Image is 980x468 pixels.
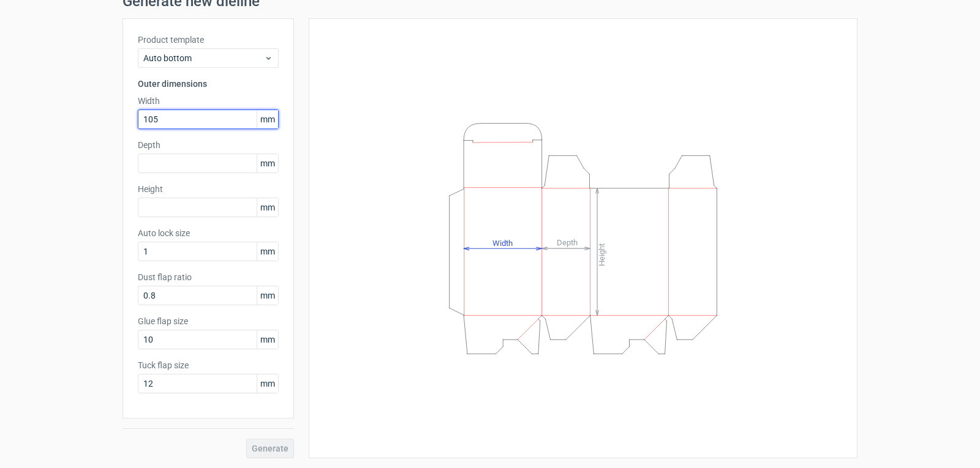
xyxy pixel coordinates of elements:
label: Width [138,95,279,107]
tspan: Height [597,243,606,266]
tspan: Width [492,238,513,247]
span: mm [257,154,278,173]
span: mm [257,110,278,128]
label: Depth [138,139,279,151]
span: mm [257,198,278,217]
label: Glue flap size [138,315,279,327]
span: Auto bottom [143,52,264,64]
label: Product template [138,34,279,46]
label: Height [138,183,279,195]
span: mm [257,286,278,305]
tspan: Depth [557,238,578,247]
label: Auto lock size [138,227,279,239]
span: mm [257,374,278,393]
span: mm [257,242,278,261]
label: Tuck flap size [138,359,279,371]
h3: Outer dimensions [138,78,279,90]
label: Dust flap ratio [138,271,279,283]
span: mm [257,330,278,349]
